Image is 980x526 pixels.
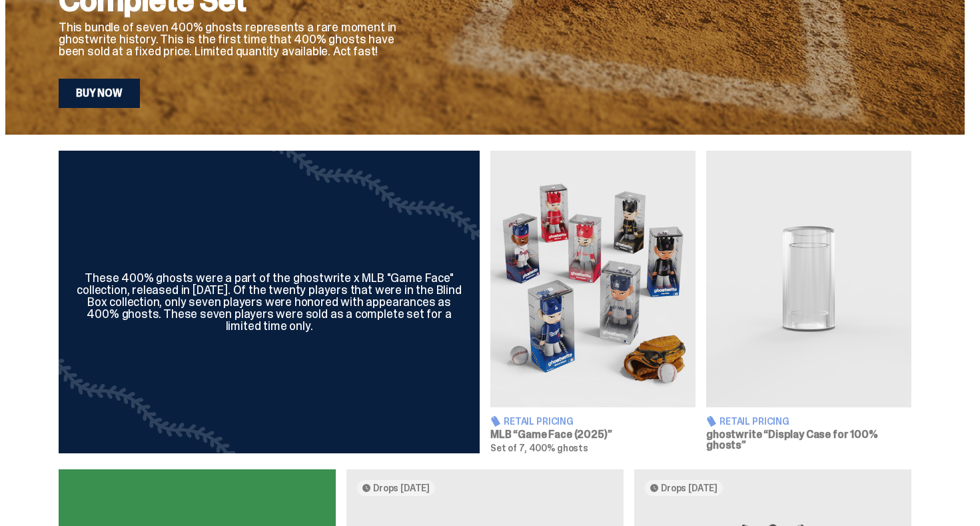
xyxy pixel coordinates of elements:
h3: ghostwrite “Display Case for 100% ghosts” [706,429,911,451]
p: This bundle of seven 400% ghosts represents a rare moment in ghostwrite history. This is the firs... [59,21,405,57]
span: Drops [DATE] [661,483,718,493]
a: Game Face (2025) Retail Pricing [490,151,696,453]
span: Set of 7, 400% ghosts [490,442,588,454]
a: Buy Now [59,79,140,108]
span: Retail Pricing [720,417,789,426]
img: Game Face (2025) [490,151,696,407]
a: Display Case for 100% ghosts Retail Pricing [706,151,911,453]
div: These 400% ghosts were a part of the ghostwrite x MLB "Game Face" collection, released in [DATE].... [75,272,464,332]
img: Display Case for 100% ghosts [706,151,911,407]
h3: MLB “Game Face (2025)” [490,429,696,440]
span: Retail Pricing [504,417,574,426]
span: Drops [DATE] [373,483,430,493]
